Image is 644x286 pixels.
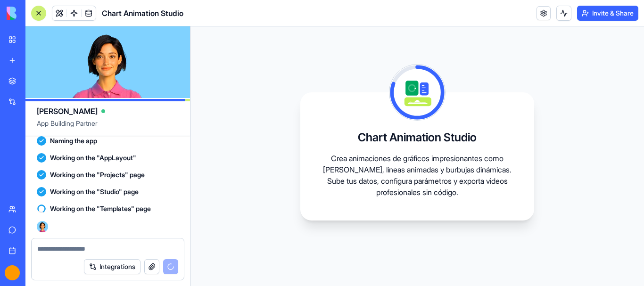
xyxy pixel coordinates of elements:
button: Invite & Share [577,6,638,21]
span: Chart Animation Studio [102,8,183,19]
span: [PERSON_NAME] [37,106,98,117]
p: Crea animaciones de gráficos impresionantes como [PERSON_NAME], líneas animadas y burbujas dinámi... [323,153,512,198]
span: Working on the "Studio" page [50,187,139,196]
span: App Building Partner [37,119,179,136]
span: Working on the "Projects" page [50,170,145,180]
button: Integrations [84,259,140,274]
span: Working on the "Templates" page [50,204,151,213]
span: Naming the app [50,136,97,146]
img: Ella_00000_wcx2te.png [37,221,48,232]
img: ACg8ocJmoKGIQXStDhTWx0tYCD5IAQmFH2yc32DG3238f2yRzt37N0z8=s96-c [5,265,20,280]
h3: Chart Animation Studio [358,130,477,145]
img: logo [7,7,65,20]
span: Working on the "AppLayout" [50,153,136,163]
